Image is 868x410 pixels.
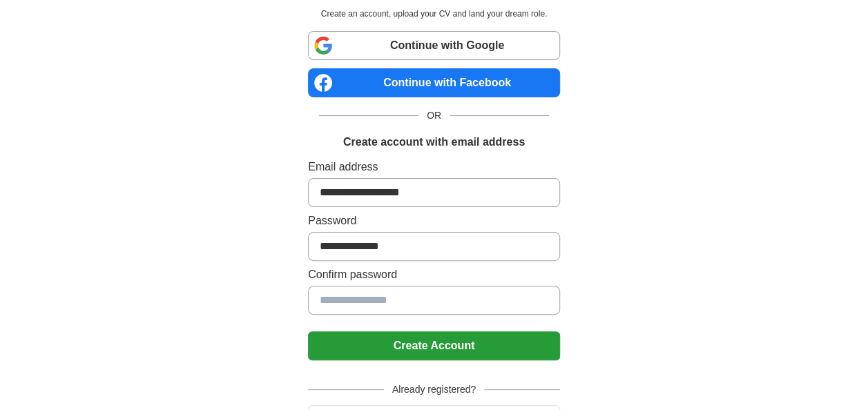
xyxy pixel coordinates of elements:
[308,159,560,175] label: Email address
[343,134,525,150] h1: Create account with email address
[311,8,557,20] p: Create an account, upload your CV and land your dream role.
[308,266,560,283] label: Confirm password
[384,382,484,397] span: Already registered?
[308,31,560,60] a: Continue with Google
[308,331,560,360] button: Create Account
[308,213,560,229] label: Password
[308,68,560,97] a: Continue with Facebook
[418,108,450,123] span: OR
